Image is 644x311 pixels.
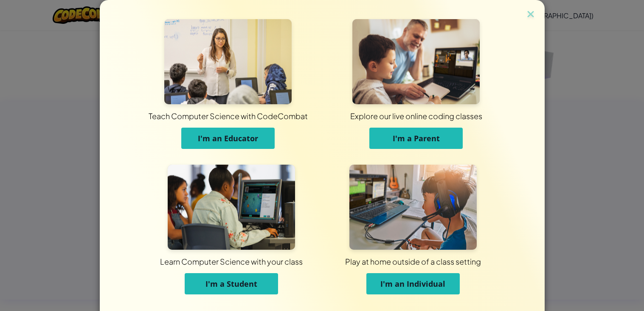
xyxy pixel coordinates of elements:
[181,128,275,149] button: I'm an Educator
[204,256,622,267] div: Play at home outside of a class setting
[525,9,536,21] img: close icon
[185,273,278,294] button: I'm a Student
[352,19,480,104] img: For Parents
[380,279,445,289] span: I'm an Individual
[198,133,258,143] span: I'm an Educator
[164,19,292,104] img: For Educators
[369,128,463,149] button: I'm a Parent
[198,111,635,121] div: Explore our live online coding classes
[205,279,257,289] span: I'm a Student
[393,133,440,143] span: I'm a Parent
[349,165,477,250] img: For Individuals
[168,165,295,250] img: For Students
[366,273,460,294] button: I'm an Individual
